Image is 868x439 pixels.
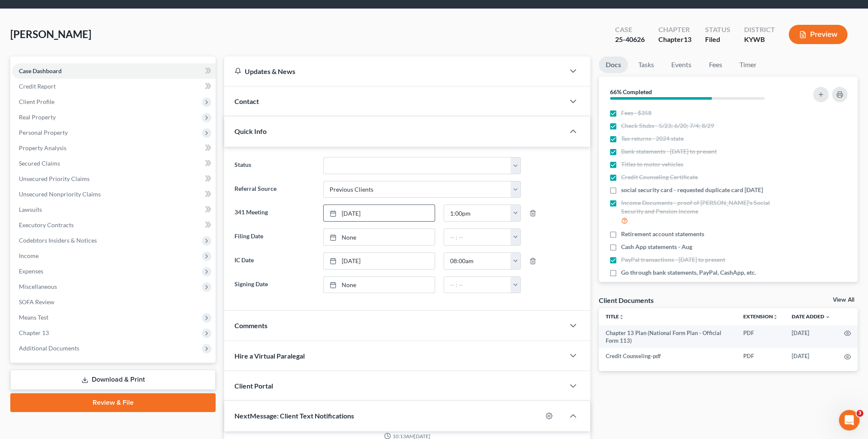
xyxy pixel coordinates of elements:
[19,267,43,275] span: Expenses
[705,35,730,44] div: Filed
[599,325,736,349] td: Chapter 13 Plan (National Form Plan - Official Form 113)
[230,276,318,294] label: Signing Date
[744,35,775,44] div: KYWB
[444,229,511,245] input: -- : --
[658,35,691,44] div: Chapter
[615,35,645,44] div: 25-40626
[599,56,628,73] a: Docs
[324,205,435,221] a: [DATE]
[621,243,692,251] span: Cash App statements - Aug
[234,127,267,135] span: Quick Info
[234,352,305,360] span: Hire a Virtual Paralegal
[856,410,863,417] span: 3
[444,277,511,293] input: -- : --
[324,277,435,293] a: None
[234,67,554,76] div: Updates & News
[19,175,90,182] span: Unsecured Priority Claims
[324,253,435,269] a: [DATE]
[234,412,354,420] span: NextMessage: Client Text Notifications
[19,237,97,244] span: Codebtors Insiders & Notices
[621,134,684,143] span: Tax returns - 2024 state
[230,181,318,198] label: Referral Source
[658,25,691,35] div: Chapter
[230,205,318,222] label: 341 Meeting
[736,348,785,364] td: PDF
[444,253,511,269] input: -- : --
[19,283,57,290] span: Miscellaneous
[324,229,435,245] a: None
[230,228,318,246] label: Filing Date
[234,321,267,329] span: Comments
[621,268,756,277] span: Go through bank statements, PayPal, CashApp, etc.
[599,296,654,305] div: Client Documents
[839,410,859,430] iframe: Intercom live chat
[12,171,216,187] a: Unsecured Priority Claims
[789,25,847,44] button: Preview
[621,147,717,156] span: Bank statements - [DATE] to present
[773,314,778,320] i: unfold_more
[10,28,91,40] span: [PERSON_NAME]
[12,63,216,79] a: Case Dashboard
[833,297,854,303] a: View All
[19,144,66,151] span: Property Analysis
[621,173,698,181] span: Credit Counseling Certificate
[736,325,785,349] td: PDF
[19,160,60,167] span: Secured Claims
[19,298,54,306] span: SOFA Review
[664,56,698,73] a: Events
[785,325,837,349] td: [DATE]
[19,206,42,213] span: Lawsuits
[619,314,624,320] i: unfold_more
[19,190,101,198] span: Unsecured Nonpriority Claims
[684,35,691,43] span: 13
[19,221,74,228] span: Executory Contracts
[610,88,652,95] strong: 66% Completed
[744,25,775,35] div: District
[234,382,273,390] span: Client Portal
[621,109,652,117] span: Fees - $358
[19,113,56,121] span: Real Property
[234,97,259,105] span: Contact
[10,370,216,390] a: Download & Print
[19,129,68,136] span: Personal Property
[10,393,216,412] a: Review & File
[606,313,624,320] a: Titleunfold_more
[631,56,661,73] a: Tasks
[12,187,216,202] a: Unsecured Nonpriority Claims
[19,252,39,259] span: Income
[444,205,511,221] input: -- : --
[743,313,778,320] a: Extensionunfold_more
[12,294,216,310] a: SOFA Review
[599,348,736,364] td: Credit Counseling-pdf
[792,313,830,320] a: Date Added expand_more
[825,314,830,320] i: expand_more
[621,255,725,264] span: PayPal transactions - [DATE] to present
[785,348,837,364] td: [DATE]
[19,344,79,352] span: Additional Documents
[615,25,645,35] div: Case
[702,56,729,73] a: Fees
[12,202,216,217] a: Lawsuits
[733,56,763,73] a: Timer
[705,25,730,35] div: Status
[12,140,216,156] a: Property Analysis
[19,314,48,321] span: Means Test
[19,67,62,74] span: Case Dashboard
[621,186,763,194] span: social security card - requested duplicate card [DATE]
[621,122,714,130] span: Check Stubs - 5/23; 6/20; 7/4; 8/29
[621,160,683,169] span: Titles to motor vehicles
[621,230,704,238] span: Retirement account statements
[12,156,216,171] a: Secured Claims
[19,83,56,90] span: Credit Report
[230,157,318,174] label: Status
[19,329,49,336] span: Chapter 13
[12,79,216,94] a: Credit Report
[19,98,54,105] span: Client Profile
[230,252,318,270] label: IC Date
[621,199,786,216] span: Income Documents - proof of [PERSON_NAME]'s Social Security and Pension income
[12,217,216,233] a: Executory Contracts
